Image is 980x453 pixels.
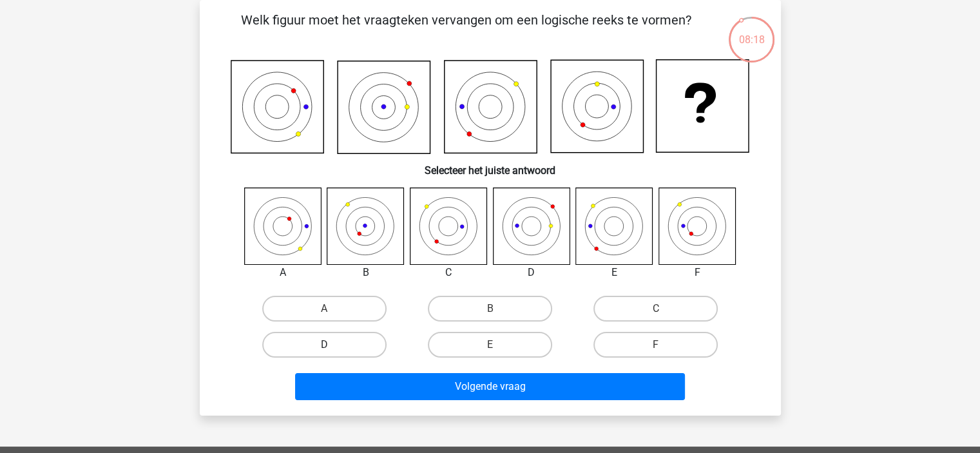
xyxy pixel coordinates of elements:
h6: Selecteer het juiste antwoord [220,154,760,177]
div: C [400,265,497,280]
label: E [428,332,552,358]
label: A [262,296,387,322]
label: F [593,332,718,358]
label: B [428,296,552,322]
label: D [262,332,387,358]
div: 08:18 [727,15,776,48]
div: A [235,265,332,280]
div: D [483,265,581,280]
div: E [566,265,663,280]
div: B [317,265,414,280]
button: Volgende vraag [295,373,685,400]
label: C [593,296,718,322]
div: F [649,265,746,280]
p: Welk figuur moet het vraagteken vervangen om een logische reeks te vormen? [220,10,712,49]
